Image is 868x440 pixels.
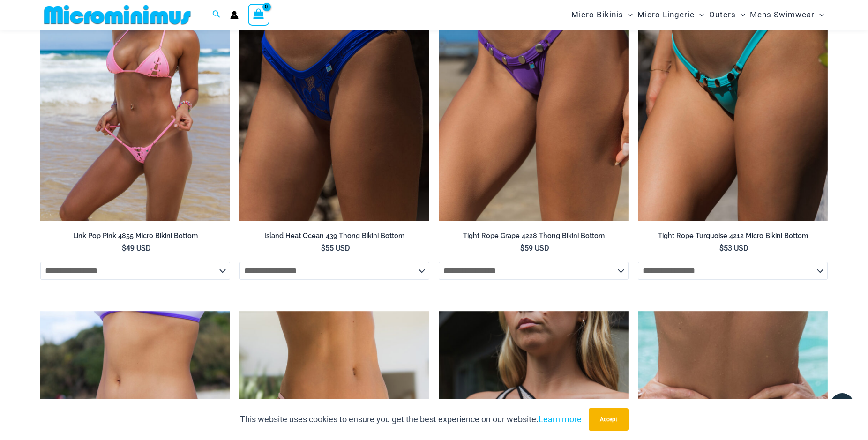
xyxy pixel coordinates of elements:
span: Menu Toggle [695,3,704,27]
a: Learn more [539,414,582,424]
a: Tight Rope Grape 4228 Thong Bikini Bottom [439,231,629,244]
span: Micro Bikinis [571,3,623,27]
a: Micro BikinisMenu ToggleMenu Toggle [569,3,635,27]
bdi: 59 USD [520,244,549,253]
h2: Tight Rope Turquoise 4212 Micro Bikini Bottom [638,231,828,240]
span: Micro Lingerie [637,3,695,27]
bdi: 53 USD [719,244,748,253]
a: Account icon link [230,11,239,19]
span: $ [520,244,524,253]
bdi: 49 USD [122,244,151,253]
a: Search icon link [212,9,221,21]
a: Tight Rope Turquoise 4212 Micro Bikini Bottom [638,231,828,244]
span: $ [321,244,325,253]
span: $ [719,244,724,253]
a: Micro LingerieMenu ToggleMenu Toggle [635,3,706,27]
a: OutersMenu ToggleMenu Toggle [707,3,748,27]
nav: Site Navigation [568,1,828,28]
span: Menu Toggle [736,3,745,27]
h2: Link Pop Pink 4855 Micro Bikini Bottom [40,231,230,240]
span: $ [122,244,126,253]
h2: Island Heat Ocean 439 Thong Bikini Bottom [239,231,429,240]
button: Accept [589,408,629,431]
a: View Shopping Cart, empty [248,4,269,25]
p: This website uses cookies to ensure you get the best experience on our website. [240,412,582,426]
img: MM SHOP LOGO FLAT [40,4,195,25]
a: Mens SwimwearMenu ToggleMenu Toggle [748,3,826,27]
bdi: 55 USD [321,244,350,253]
span: Menu Toggle [623,3,633,27]
a: Link Pop Pink 4855 Micro Bikini Bottom [40,231,230,244]
a: Island Heat Ocean 439 Thong Bikini Bottom [239,231,429,244]
h2: Tight Rope Grape 4228 Thong Bikini Bottom [439,231,629,240]
span: Mens Swimwear [750,3,815,27]
span: Outers [709,3,736,27]
span: Menu Toggle [815,3,824,27]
